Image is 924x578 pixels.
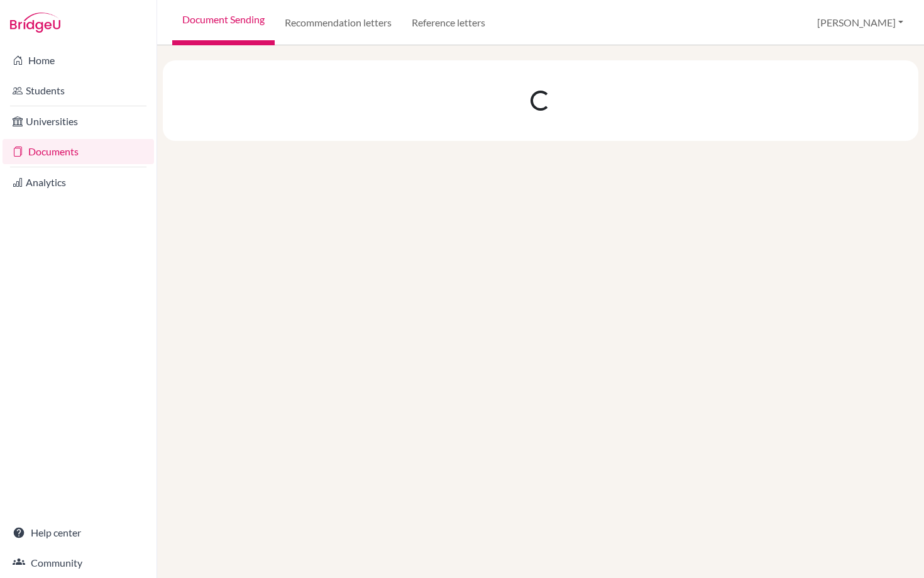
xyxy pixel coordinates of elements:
[811,11,909,35] button: [PERSON_NAME]
[3,170,154,195] a: Analytics
[10,13,60,33] img: Bridge-U
[3,139,154,164] a: Documents
[3,550,154,575] a: Community
[3,520,154,545] a: Help center
[3,78,154,103] a: Students
[3,109,154,134] a: Universities
[3,48,154,73] a: Home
